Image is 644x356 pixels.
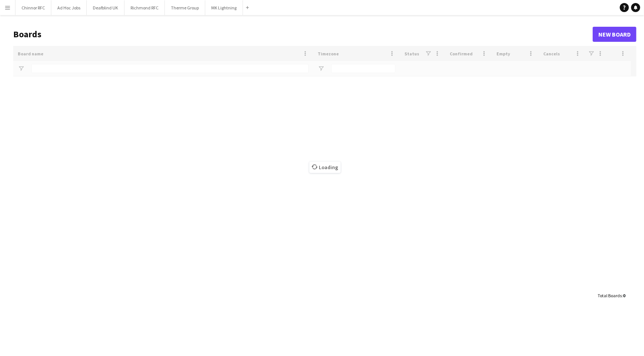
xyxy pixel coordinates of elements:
[598,293,622,298] span: Total Boards
[623,293,625,298] span: 0
[13,29,593,40] h1: Boards
[309,162,341,173] span: Loading
[124,0,165,15] button: Richmond RFC
[15,0,51,15] button: Chinnor RFC
[87,0,124,15] button: Deafblind UK
[205,0,243,15] button: MK Lightning
[51,0,87,15] button: Ad Hoc Jobs
[598,288,625,303] div: :
[165,0,205,15] button: Therme Group
[593,27,636,42] a: New Board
